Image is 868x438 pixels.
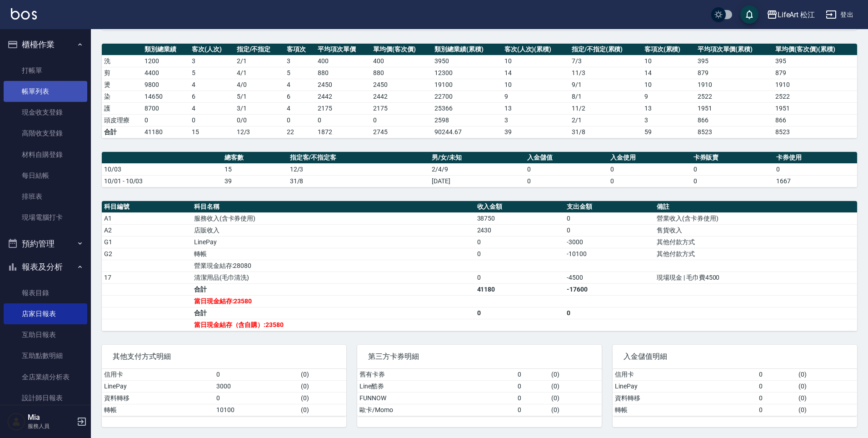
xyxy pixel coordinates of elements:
td: 2430 [475,224,565,236]
td: 3 [502,114,569,126]
td: 2 / 1 [234,55,285,67]
td: 2442 [371,91,432,102]
td: FUNNOW [357,392,515,404]
td: 3000 [214,380,299,392]
td: 洗 [102,55,142,67]
td: 395 [773,55,857,67]
td: G2 [102,248,192,260]
td: 1872 [315,126,371,138]
td: 879 [773,67,857,79]
td: 7 / 3 [569,55,642,67]
td: 合計 [192,283,475,295]
td: 4 / 1 [234,67,285,79]
td: 營業收入(含卡券使用) [654,212,857,224]
td: 0 [691,175,774,187]
button: 報表及分析 [4,255,87,279]
p: 服務人員 [28,422,74,430]
td: [DATE] [429,175,525,187]
th: 客次(人次) [190,44,234,55]
td: 10 [642,55,695,67]
td: 0 [525,163,608,175]
td: 0 [214,392,299,404]
a: 帳單列表 [4,81,87,102]
th: 卡券使用 [774,152,857,164]
td: 0 [315,114,371,126]
img: Person [7,413,25,431]
td: 2175 [371,102,432,114]
td: LinePay [613,380,757,392]
td: 13 [642,102,695,114]
td: 0 [564,212,654,224]
td: 3950 [432,55,502,67]
td: 1951 [695,102,773,114]
td: 14 [502,67,569,79]
td: 2450 [315,79,371,91]
th: 入金使用 [608,152,691,164]
td: 2522 [695,91,773,102]
td: 38750 [475,212,565,224]
td: 4 / 0 [234,79,285,91]
td: 0 [515,404,549,416]
td: 0 [515,392,549,404]
td: 12300 [432,67,502,79]
td: 879 [695,67,773,79]
td: -4500 [564,272,654,283]
td: 6 [284,91,315,102]
td: 合計 [192,307,475,319]
a: 現場電腦打卡 [4,207,87,228]
td: 0 [525,175,608,187]
th: 平均項次單價(累積) [695,44,773,55]
td: 0 [284,114,315,126]
th: 客項次(累積) [642,44,695,55]
td: 5 [284,67,315,79]
td: LinePay [102,380,214,392]
td: 400 [371,55,432,67]
td: 2442 [315,91,371,102]
td: 8523 [773,126,857,138]
td: 剪 [102,67,142,79]
span: 其他支付方式明細 [113,352,335,361]
td: G1 [102,236,192,248]
td: 19100 [432,79,502,91]
a: 現金收支登錄 [4,102,87,123]
td: ( 0 ) [796,392,857,404]
td: 2/4/9 [429,163,525,175]
td: 4400 [142,67,190,79]
td: 0 [774,163,857,175]
td: Line酷券 [357,380,515,392]
td: 880 [371,67,432,79]
td: 8523 [695,126,773,138]
button: 櫃檯作業 [4,33,87,56]
th: 類別總業績(累積) [432,44,502,55]
a: 設計師日報表 [4,388,87,408]
td: 資料轉移 [102,392,214,404]
a: 店家日報表 [4,303,87,324]
td: 2450 [371,79,432,91]
td: LinePay [192,236,475,248]
table: a dense table [613,369,857,416]
td: 59 [642,126,695,138]
td: 0 [515,369,549,381]
a: 材料自購登錄 [4,144,87,165]
td: 5 [190,67,234,79]
td: 0 [142,114,190,126]
td: 3 [284,55,315,67]
td: 12/3 [234,126,285,138]
th: 支出金額 [564,201,654,213]
td: 護 [102,102,142,114]
td: ( 0 ) [299,369,346,381]
td: 燙 [102,79,142,91]
td: 41180 [475,283,565,295]
td: 3 [642,114,695,126]
td: ( 0 ) [796,369,857,381]
td: 0 / 0 [234,114,285,126]
td: 0 [608,175,691,187]
td: 1910 [773,79,857,91]
td: 39 [502,126,569,138]
td: -10100 [564,248,654,260]
td: 售貨收入 [654,224,857,236]
td: 25366 [432,102,502,114]
td: 10100 [214,404,299,416]
th: 科目編號 [102,201,192,213]
td: ( 0 ) [299,404,346,416]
